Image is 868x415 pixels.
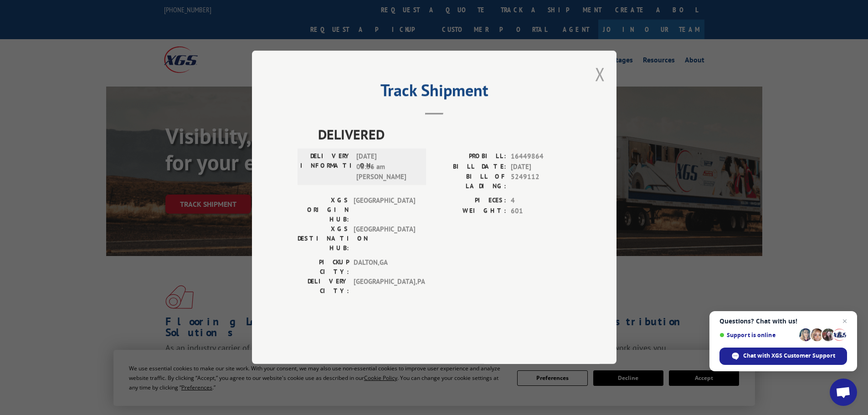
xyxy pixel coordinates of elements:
[434,206,506,216] label: WEIGHT:
[719,332,796,338] span: Support is online
[354,258,415,277] span: DALTON , GA
[354,277,415,296] span: [GEOGRAPHIC_DATA] , PA
[354,196,415,225] span: [GEOGRAPHIC_DATA]
[595,62,605,86] button: Close modal
[354,225,415,253] span: [GEOGRAPHIC_DATA]
[511,162,571,172] span: [DATE]
[511,196,571,206] span: 4
[830,379,857,406] div: Open chat
[511,172,571,191] span: 5249112
[298,225,349,253] label: XGS DESTINATION HUB:
[511,152,571,162] span: 16449864
[298,277,349,296] label: DELIVERY CITY:
[298,196,349,225] label: XGS ORIGIN HUB:
[434,162,506,172] label: BILL DATE:
[300,152,352,183] label: DELIVERY INFORMATION:
[434,196,506,206] label: PIECES:
[434,172,506,191] label: BILL OF LADING:
[356,152,418,183] span: [DATE] 06:36 am [PERSON_NAME]
[318,124,571,145] span: DELIVERED
[743,352,835,360] span: Chat with XGS Customer Support
[434,152,506,162] label: PROBILL:
[719,318,847,325] span: Questions? Chat with us!
[511,206,571,216] span: 601
[298,258,349,277] label: PICKUP CITY:
[719,348,847,365] div: Chat with XGS Customer Support
[298,84,571,101] h2: Track Shipment
[839,316,850,327] span: Close chat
